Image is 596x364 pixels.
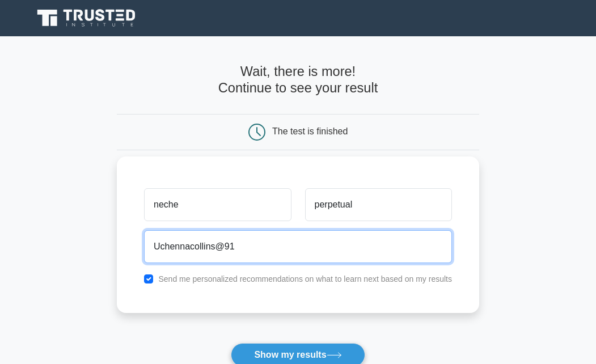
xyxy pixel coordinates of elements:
[158,274,452,283] label: Send me personalized recommendations on what to learn next based on my results
[117,64,479,96] h4: Wait, there is more! Continue to see your result
[144,230,452,263] input: Email
[272,126,348,136] div: The test is finished
[144,188,291,221] input: First name
[305,188,452,221] input: Last name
